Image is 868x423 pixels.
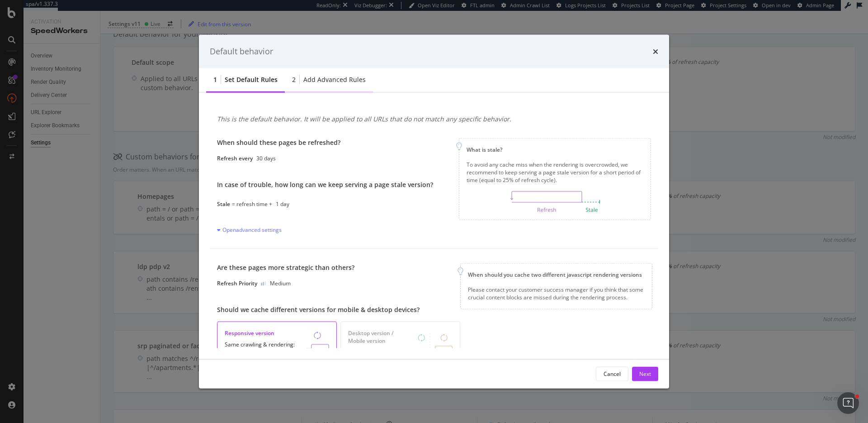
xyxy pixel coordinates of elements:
[303,75,366,84] div: Add advanced rules
[199,35,669,389] div: modal
[468,271,645,279] div: When should you cache two different javascript rendering versions
[467,160,643,183] div: To avoid any cache miss when the rendering is overcrowded, we recommend to keep serving a page st...
[468,286,645,301] div: Please contact your customer success manager if you think that some crucial content blocks are mi...
[256,154,276,162] div: 30 days
[225,341,297,364] div: Same crawling & rendering: relevant if selected pages are responsive
[632,366,658,381] button: Next
[210,46,273,58] div: Default behavior
[837,392,859,414] iframe: Intercom live chat
[217,200,230,207] div: Stale
[261,281,266,285] img: j32suk7ufU7viAAAAAElFTkSuQmCC
[217,263,460,272] div: Are these pages more strategic than others?
[306,332,329,361] img: ATMhaLUFA4BDAAAAAElFTkSuQmCC
[270,279,291,287] div: Medium
[232,200,272,207] div: = refresh time +
[467,145,643,153] div: What is stale?
[217,114,511,123] div: This is the default behavior. It will be applied to all URLs that do not match any specific behav...
[596,366,628,381] button: Cancel
[217,180,433,189] div: In case of trouble, how long can we keep serving a page stale version?
[217,154,253,162] div: Refresh every
[639,370,651,378] div: Next
[213,75,217,84] div: 1
[510,191,600,212] img: 9KUs5U-x.png
[217,138,433,147] div: When should these pages be refreshed?
[225,75,278,84] div: Set default rules
[604,370,621,378] div: Cancel
[225,329,329,337] div: Responsive version
[292,75,296,84] div: 2
[217,279,257,287] div: Refresh Priority
[217,226,282,234] div: Open advanced settings
[653,46,658,58] div: times
[417,333,453,361] img: B3k0mFIZ.png
[217,305,460,314] div: Should we cache different versions for mobile & desktop devices?
[348,329,453,345] div: Desktop version / Mobile version
[276,200,289,207] div: 1 day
